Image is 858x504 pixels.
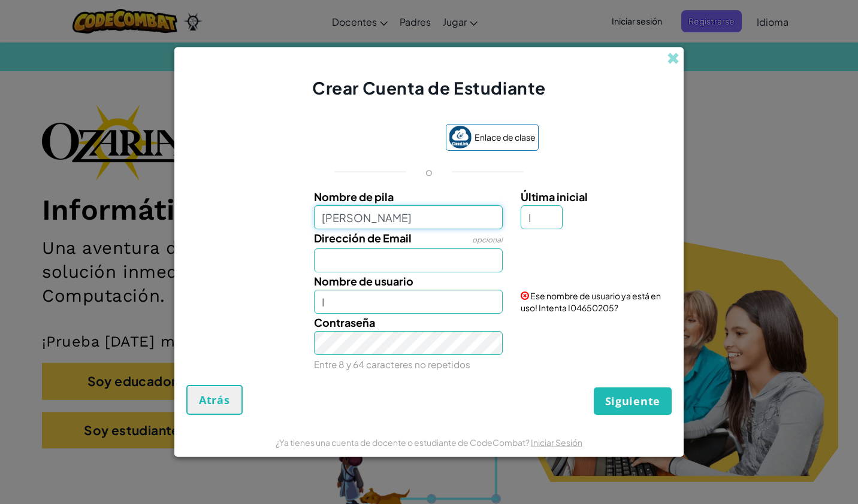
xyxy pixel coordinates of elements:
small: Entre 8 y 64 caracteres no repetidos [314,359,470,370]
p: o [425,165,433,179]
button: Siguiente [594,387,672,415]
button: Atrás [186,385,243,415]
span: Ese nombre de usuario ya está en uso! Intenta I04650205? [521,290,661,313]
span: Contraseña [314,315,375,329]
span: Siguiente [605,394,660,408]
iframe: Botón de Acceder con Google [314,125,440,151]
span: Crear Cuenta de Estudiante [312,77,546,98]
img: classlink-logo-small.png [449,126,472,148]
span: Nombre de usuario [314,274,413,288]
span: Dirección de Email [314,231,412,245]
span: Última inicial [521,190,588,204]
span: opcional [472,235,503,244]
a: Iniciar Sesión [531,437,582,448]
span: ¿Ya tienes una cuenta de docente o estudiante de CodeCombat? [276,437,531,448]
span: Nombre de pila [314,190,394,204]
span: Atrás [199,393,230,407]
span: Enlace de clase [475,129,536,146]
